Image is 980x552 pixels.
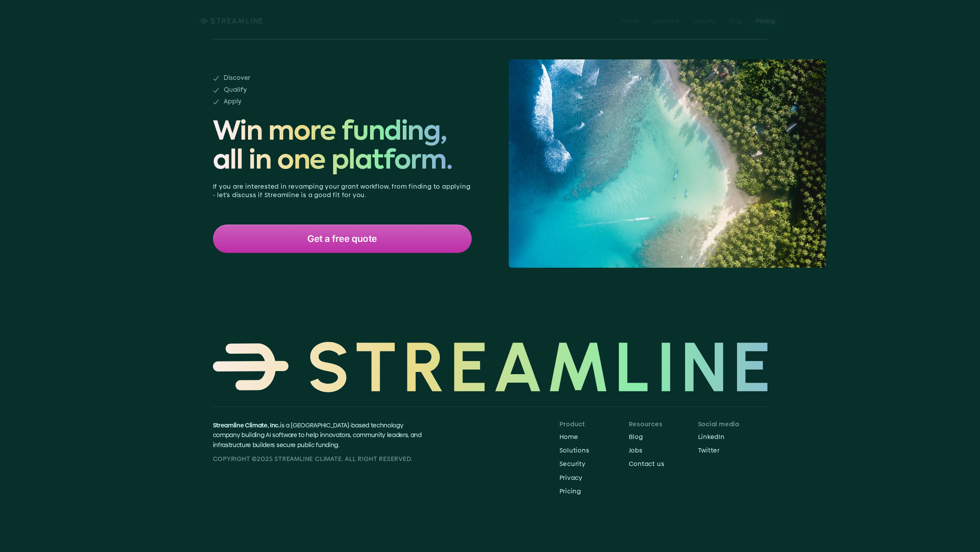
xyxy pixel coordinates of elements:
p: If you are interested in revamping your grant workflow, from finding to applying - let’s discuss ... [213,182,472,200]
a: Blog [629,431,698,443]
p: Discover [224,74,328,83]
a: Pricing [749,14,781,27]
a: STREAMLINE [199,16,263,25]
span: Win more funding, all in one platform. [213,118,472,176]
p: Solutions [560,447,629,454]
p: Blog [629,433,698,441]
a: Home [560,431,629,443]
a: Home [615,14,645,27]
p: Pricing [756,17,775,24]
p: Contact us [629,460,698,468]
a: Pricing [560,485,629,497]
p: Twitter [698,447,767,454]
a: Twitter [698,444,767,456]
a: Security [686,14,721,27]
p: Get a free quote [307,234,377,244]
p: Blog [729,17,742,24]
p: Qualify [224,86,328,95]
p: Jobs [629,447,698,454]
p: STREAMLINE [210,16,263,25]
p: Social media [698,420,767,428]
p: Resources [629,420,698,428]
a: Jobs [629,444,698,456]
p: Product [560,420,629,428]
a: Privacy [560,472,629,484]
a: Get a free quote [213,225,472,253]
p: Security [692,17,715,24]
p: Pricing [560,488,629,495]
p: Home [560,433,629,441]
p: Security [560,460,629,468]
p: Privacy [560,474,629,481]
p: Solutions [652,17,678,24]
p: Home [621,17,638,24]
a: Security [560,458,629,470]
a: Blog [723,14,748,27]
span: Streamline Climate, Inc. [213,421,280,430]
p: Copyright ©2025 Streamline CLIMATE. all right reserved. [213,454,430,464]
p: is a [GEOGRAPHIC_DATA]-based technology company building AI software to help innovators, communit... [213,420,430,450]
p: LinkedIn [698,433,767,441]
a: LinkedIn [698,431,767,443]
p: Apply [224,98,328,106]
a: Contact us [629,458,698,470]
